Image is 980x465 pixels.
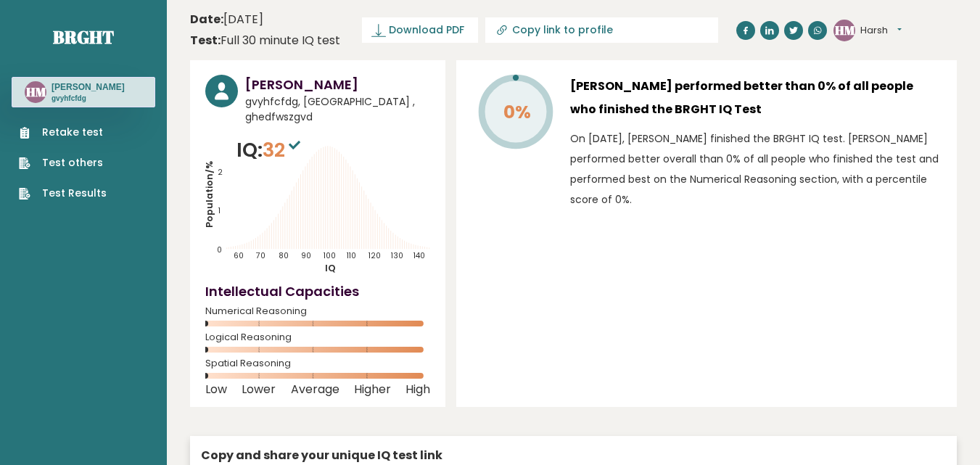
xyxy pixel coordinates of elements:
[201,447,946,464] div: Copy and share your unique IQ test link
[218,167,223,178] tspan: 2
[52,81,125,93] h3: [PERSON_NAME]
[354,387,391,392] span: Higher
[503,99,531,125] tspan: 0%
[19,155,107,170] a: Test others
[362,17,478,43] a: Download PDF
[326,262,337,274] tspan: IQ
[190,11,223,28] b: Date:
[190,11,263,28] time: [DATE]
[218,205,221,216] tspan: 1
[190,32,221,49] b: Test:
[19,125,107,140] a: Retake test
[190,32,340,49] div: Full 30 minute IQ test
[263,136,304,163] span: 32
[53,25,114,49] a: Brght
[860,23,902,38] button: Harsh
[205,387,227,392] span: Low
[301,250,311,261] tspan: 90
[279,250,289,261] tspan: 80
[405,387,430,392] span: High
[324,250,337,261] tspan: 100
[256,250,266,261] tspan: 70
[205,308,430,314] span: Numerical Reasoning
[205,334,430,340] span: Logical Reasoning
[391,250,403,261] tspan: 130
[347,250,357,261] tspan: 110
[203,161,215,228] tspan: Population/%
[414,250,426,261] tspan: 140
[52,94,125,104] p: gvyhfcfdg
[291,387,339,392] span: Average
[205,281,430,301] h4: Intellectual Capacities
[19,186,107,201] a: Test Results
[242,387,276,392] span: Lower
[205,361,430,366] span: Spatial Reasoning
[570,75,942,121] h3: [PERSON_NAME] performed better than 0% of all people who finished the BRGHT IQ Test
[236,136,304,165] p: IQ:
[245,75,430,94] h3: [PERSON_NAME]
[570,128,942,210] p: On [DATE], [PERSON_NAME] finished the BRGHT IQ test. [PERSON_NAME] performed better overall than ...
[26,83,46,100] text: HM
[835,21,855,38] text: HM
[217,245,222,256] tspan: 0
[245,94,430,125] span: gvyhfcfdg, [GEOGRAPHIC_DATA] , ghedfwszgvd
[234,250,244,261] tspan: 60
[389,22,464,38] span: Download PDF
[369,250,382,261] tspan: 120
